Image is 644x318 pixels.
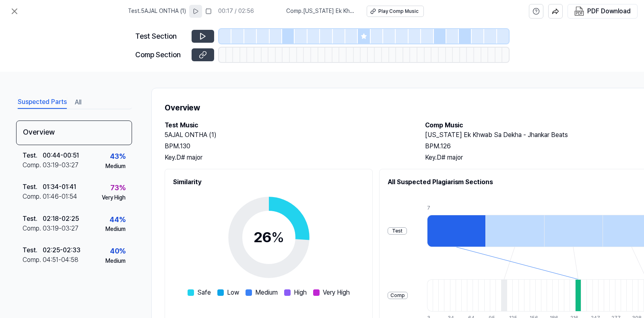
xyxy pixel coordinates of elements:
div: Comp Section [135,49,187,61]
div: 04:51 - 04:58 [43,255,78,265]
div: Medium [105,162,126,170]
div: Test . [23,151,43,160]
div: Comp . [23,255,43,265]
div: Test Section [135,31,187,42]
div: 02:25 - 02:33 [43,245,80,255]
span: % [271,229,284,246]
span: Very High [323,288,350,297]
div: 01:46 - 01:54 [43,192,77,202]
div: Overview [16,121,132,145]
div: 73 % [110,182,126,194]
div: Test . [23,182,43,192]
div: 03:19 - 03:27 [43,224,78,233]
div: Comp . [23,224,43,233]
div: Play Comp Music [378,8,419,15]
span: Test . 5AJAL ONTHA (1) [128,7,186,15]
button: Play Comp Music [367,6,424,17]
div: Test [388,227,407,235]
div: Medium [105,257,126,265]
span: Safe [197,288,211,297]
div: 03:19 - 03:27 [43,160,78,170]
div: 01:34 - 01:41 [43,182,76,192]
div: 7 [427,205,485,212]
span: Medium [255,288,278,297]
h2: 5AJAL ONTHA (1) [165,130,409,140]
div: 43 % [110,151,126,162]
div: Comp . [23,192,43,202]
div: Medium [105,225,126,233]
img: PDF Download [574,6,584,16]
button: Suspected Parts [18,96,67,109]
div: Comp [388,292,408,299]
div: Key. D# major [165,153,409,162]
h2: Similarity [173,177,364,187]
div: 00:44 - 00:51 [43,151,79,160]
div: Test . [23,214,43,224]
button: All [75,96,81,109]
div: Very High [102,194,126,202]
span: High [294,288,307,297]
div: 26 [254,227,284,248]
svg: help [533,7,540,15]
button: help [529,4,543,19]
div: PDF Download [587,6,631,17]
div: 40 % [110,245,126,257]
div: BPM. 130 [165,141,409,151]
img: share [552,8,559,15]
div: Comp . [23,160,43,170]
div: 02:18 - 02:25 [43,214,79,224]
h2: Test Music [165,121,409,130]
span: Low [227,288,239,297]
div: 44 % [109,214,126,226]
button: PDF Download [573,4,632,18]
div: 00:17 / 02:56 [218,7,254,15]
span: Comp . [US_STATE] Ek Khwab Sa Dekha - Jhankar Beats [286,7,357,15]
div: Test . [23,245,43,255]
